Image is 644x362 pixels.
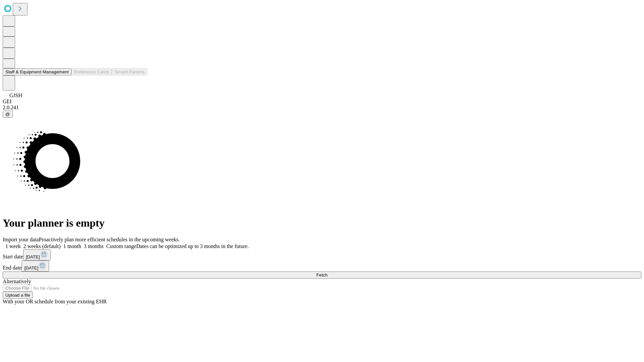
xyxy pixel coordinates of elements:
span: 2 weeks (default) [23,243,61,249]
span: With your OR schedule from your existing EHR [3,299,107,304]
span: 1 week [5,243,21,249]
span: 3 months [84,243,104,249]
span: [DATE] [26,254,40,259]
div: GEI [3,99,641,105]
div: End date [3,260,641,271]
button: Fetch [3,271,641,279]
div: Start date [3,249,641,260]
span: Proactively plan more efficient schedules in the upcoming weeks. [39,237,180,242]
span: GJSH [9,93,22,98]
button: Staff & Equipment Management [3,68,71,75]
span: Import your data [3,237,39,242]
button: Upload a file [3,292,33,299]
div: 2.0.241 [3,105,641,111]
span: @ [5,112,10,117]
button: Tenant Params [112,68,147,75]
button: @ [3,111,13,118]
h1: Your planner is empty [3,217,641,229]
button: [DATE] [21,260,49,271]
span: 1 month [63,243,81,249]
button: [DATE] [23,249,51,260]
span: Dates can be optimized up to 3 months in the future. [136,243,249,249]
span: [DATE] [24,265,38,270]
button: Preference Cards [71,68,112,75]
span: Fetch [316,273,327,278]
span: Custom range [106,243,136,249]
span: Alternatively [3,279,31,284]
